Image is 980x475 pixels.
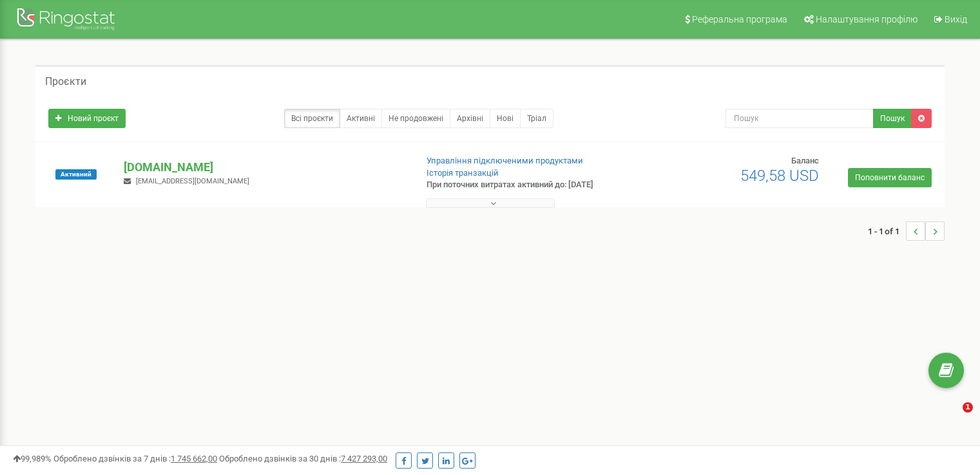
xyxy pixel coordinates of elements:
[692,14,787,24] span: Реферальна програма
[450,109,490,128] a: Архівні
[124,159,405,176] p: [DOMAIN_NAME]
[490,109,521,128] a: Нові
[520,109,553,128] a: Тріал
[53,454,217,463] span: Оброблено дзвінків за 7 днів :
[963,402,973,413] span: 1
[945,14,967,24] span: Вихід
[45,76,86,88] h5: Проєкти
[427,156,583,165] a: Управління підключеними продуктами
[136,177,249,185] span: [EMAIL_ADDRESS][DOMAIN_NAME]
[219,454,387,463] span: Оброблено дзвінків за 30 днів :
[427,179,633,191] p: При поточних витратах активний до: [DATE]
[873,109,912,128] button: Пошук
[740,167,819,185] span: 549,58 USD
[427,168,499,178] a: Історія транзакцій
[848,168,932,187] a: Поповнити баланс
[284,109,340,128] a: Всі проєкти
[13,454,52,463] span: 99,989%
[55,169,97,180] span: Активний
[725,109,874,128] input: Пошук
[816,14,918,24] span: Налаштування профілю
[341,454,387,463] u: 7 427 293,00
[868,221,906,241] span: 1 - 1 of 1
[936,402,967,433] iframe: Intercom live chat
[791,156,819,165] span: Баланс
[381,109,450,128] a: Не продовжені
[171,454,217,463] u: 1 745 662,00
[48,109,126,128] a: Новий проєкт
[868,209,945,254] nav: ...
[340,109,382,128] a: Активні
